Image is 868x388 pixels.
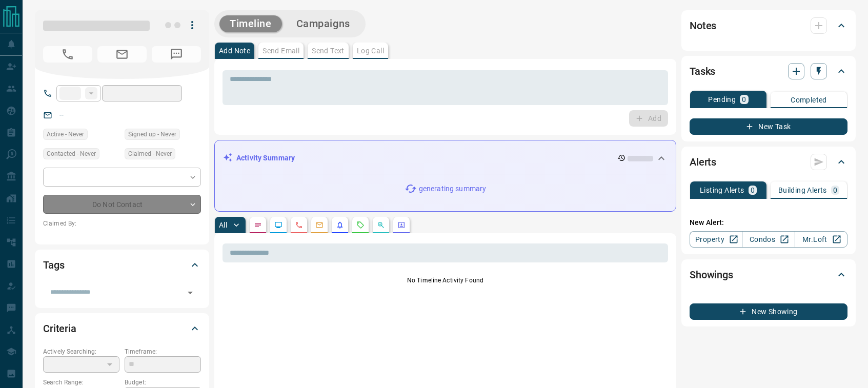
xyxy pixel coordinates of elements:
[223,276,668,285] p: No Timeline Activity Found
[690,150,847,174] div: Alerts
[219,221,227,229] p: All
[419,183,486,194] p: generating summary
[833,187,837,194] p: 0
[43,257,64,273] h2: Tags
[223,149,668,168] div: Activity Summary
[795,231,847,248] a: Mr.Loft
[690,217,847,228] p: New Alert:
[128,129,176,139] span: Signed up - Never
[690,231,742,248] a: Property
[274,221,282,229] svg: Lead Browsing Activity
[43,320,76,337] h2: Criteria
[690,63,715,79] h2: Tasks
[791,96,827,104] p: Completed
[219,47,250,54] p: Add Note
[690,262,847,287] div: Showings
[778,187,827,194] p: Building Alerts
[690,303,847,320] button: New Showing
[254,221,262,229] svg: Notes
[43,316,201,341] div: Criteria
[43,378,119,387] p: Search Range:
[125,378,201,387] p: Budget:
[183,285,197,300] button: Open
[700,187,744,194] p: Listing Alerts
[47,129,84,139] span: Active - Never
[47,149,96,159] span: Contacted - Never
[336,221,344,229] svg: Listing Alerts
[690,154,716,170] h2: Alerts
[397,221,406,229] svg: Agent Actions
[377,221,385,229] svg: Opportunities
[125,347,201,356] p: Timeframe:
[356,221,365,229] svg: Requests
[152,46,201,63] span: No Number
[315,221,324,229] svg: Emails
[751,187,755,194] p: 0
[97,46,147,63] span: No Email
[43,46,92,63] span: No Number
[43,347,119,356] p: Actively Searching:
[236,153,295,164] p: Activity Summary
[690,59,847,84] div: Tasks
[708,96,736,103] p: Pending
[43,195,201,214] div: Do Not Contact
[286,15,360,32] button: Campaigns
[690,267,733,283] h2: Showings
[295,221,303,229] svg: Calls
[742,96,746,103] p: 0
[43,219,201,228] p: Claimed By:
[742,231,795,248] a: Condos
[128,149,172,159] span: Claimed - Never
[219,15,282,32] button: Timeline
[43,253,201,277] div: Tags
[690,17,716,34] h2: Notes
[59,111,64,119] a: --
[690,118,847,135] button: New Task
[690,13,847,38] div: Notes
